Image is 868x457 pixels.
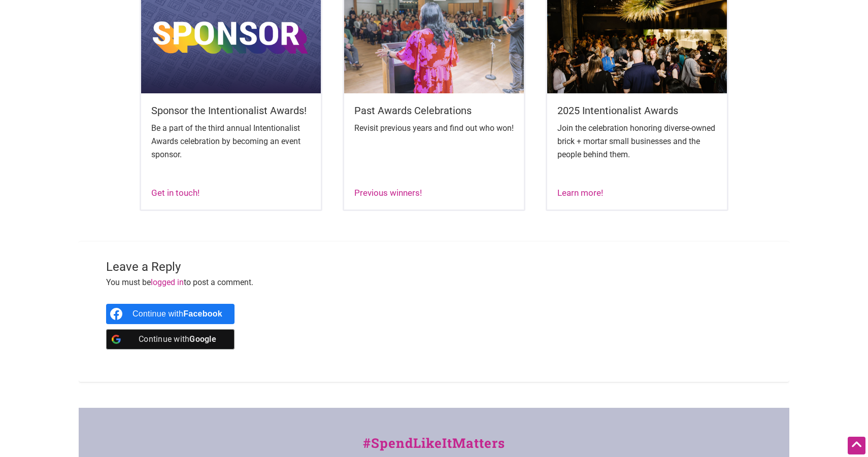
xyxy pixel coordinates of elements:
[354,103,514,118] h5: Past Awards Celebrations
[132,304,222,324] div: Continue with
[848,437,865,454] div: Scroll Back to Top
[183,309,222,318] b: Facebook
[106,259,762,276] h3: Leave a Reply
[151,103,311,118] h5: Sponsor the Intentionalist Awards!
[106,304,235,324] a: Continue with <b>Facebook</b>
[354,188,422,198] a: Previous winners!
[151,122,311,161] p: Be a part of the third annual Intentionalist Awards celebration by becoming an event sponsor.
[106,276,762,289] p: You must be to post a comment.
[557,122,717,161] p: Join the celebration honoring diverse-owned brick + mortar small businesses and the people behind...
[189,334,216,344] b: Google
[151,188,199,198] a: Get in touch!
[151,277,184,287] a: logged in
[557,103,717,118] h5: 2025 Intentionalist Awards
[557,188,603,198] a: Learn more!
[106,329,235,349] a: Continue with <b>Google</b>
[354,122,514,135] p: Revisit previous years and find out who won!
[132,329,222,349] div: Continue with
